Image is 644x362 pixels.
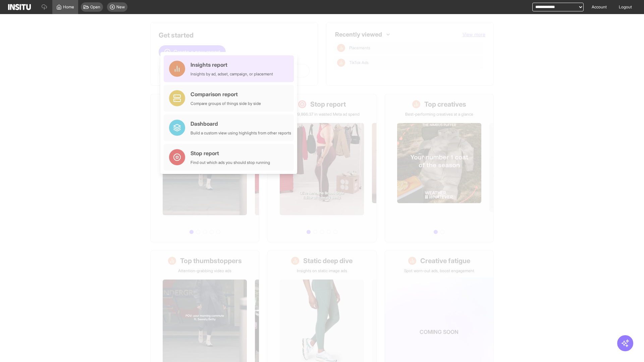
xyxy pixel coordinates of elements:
[191,101,261,106] div: Compare groups of things side by side
[63,4,74,10] span: Home
[116,4,125,10] span: New
[191,130,291,136] div: Build a custom view using highlights from other reports
[191,160,270,165] div: Find out which ads you should stop running
[191,149,270,157] div: Stop report
[191,61,273,69] div: Insights report
[8,4,31,10] img: Logo
[191,120,291,128] div: Dashboard
[90,4,100,10] span: Open
[191,71,273,77] div: Insights by ad, adset, campaign, or placement
[191,90,261,98] div: Comparison report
